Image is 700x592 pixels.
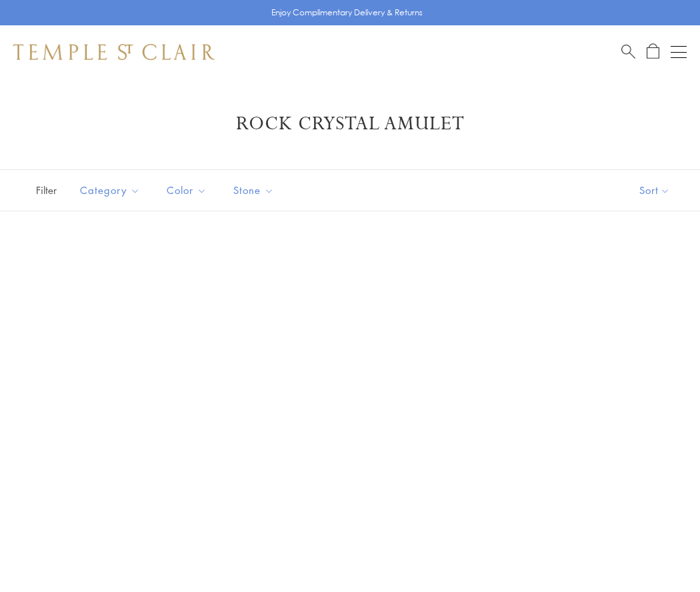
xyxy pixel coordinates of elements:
[671,44,687,60] button: Open navigation
[73,182,150,199] span: Category
[227,182,284,199] span: Stone
[157,175,217,205] button: Color
[13,44,215,60] img: Temple St. Clair
[160,182,217,199] span: Color
[70,175,150,205] button: Category
[271,6,423,19] p: Enjoy Complimentary Delivery & Returns
[33,112,667,136] h1: Rock Crystal Amulet
[223,175,284,205] button: Stone
[609,170,700,211] button: Show sort by
[621,43,635,60] a: Search
[647,43,659,60] a: Open Shopping Bag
